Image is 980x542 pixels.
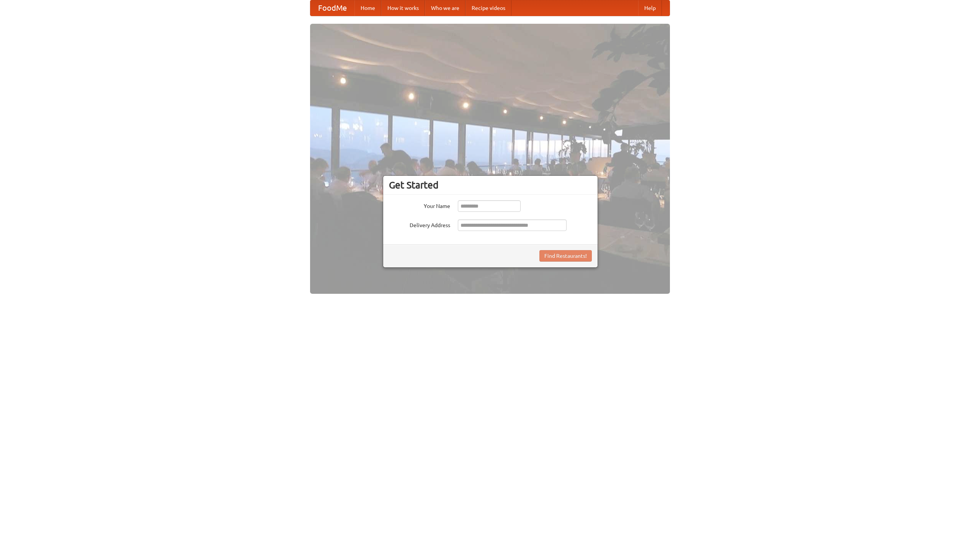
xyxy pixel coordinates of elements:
button: Find Restaurants! [539,250,592,262]
a: Who we are [425,0,465,16]
a: Home [354,0,381,16]
a: Recipe videos [465,0,511,16]
a: FoodMe [310,0,354,16]
a: Help [638,0,662,16]
a: How it works [381,0,425,16]
label: Your Name [389,200,450,210]
h3: Get Started [389,179,592,191]
label: Delivery Address [389,219,450,229]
